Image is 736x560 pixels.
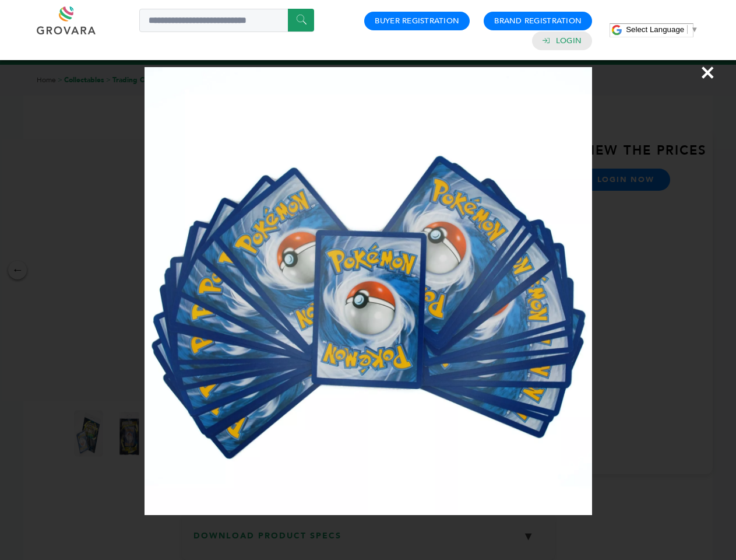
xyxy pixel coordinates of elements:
[494,16,582,26] a: Brand Registration
[691,25,698,34] span: ▼
[145,67,592,515] img: Image Preview
[556,36,582,46] a: Login
[626,25,698,34] a: Select Language​
[626,25,684,34] span: Select Language
[700,56,716,89] span: ×
[139,9,314,32] input: Search a product or brand...
[375,16,459,26] a: Buyer Registration
[687,25,688,34] span: ​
